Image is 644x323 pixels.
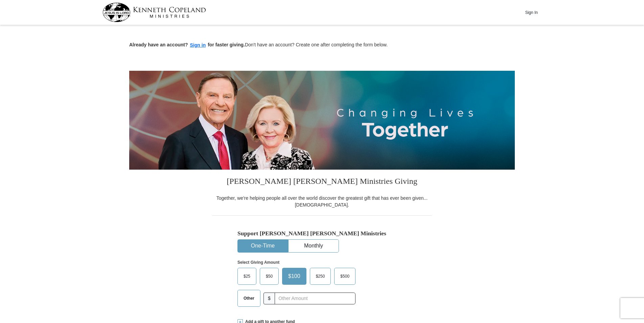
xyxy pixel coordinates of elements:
div: Together, we're helping people all over the world discover the greatest gift that has ever been g... [212,195,432,208]
span: $25 [240,271,254,281]
span: $50 [262,271,276,281]
span: $250 [313,271,328,281]
span: $ [263,293,275,304]
button: Monthly [289,240,339,252]
input: Other Amount [275,293,355,304]
strong: Select Giving Amount [237,260,279,265]
span: $100 [285,271,304,281]
button: Sign in [188,41,208,49]
button: Sign In [521,7,542,18]
p: Don't have an account? Create one after completing the form below. [129,41,515,49]
img: kcm-header-logo.svg [102,3,206,22]
span: $500 [337,271,353,281]
button: One-Time [238,240,288,252]
span: Other [240,293,258,303]
strong: Already have an account? for faster giving. [129,42,245,47]
h3: [PERSON_NAME] [PERSON_NAME] Ministries Giving [212,170,432,195]
h5: Support [PERSON_NAME] [PERSON_NAME] Ministries [237,230,407,237]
